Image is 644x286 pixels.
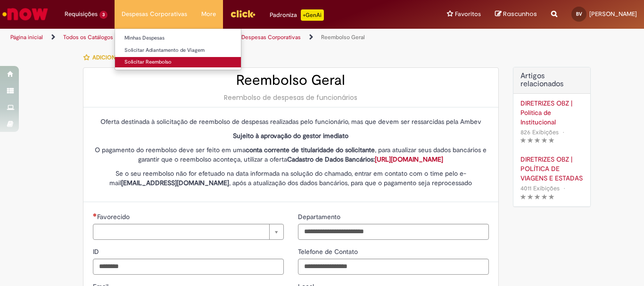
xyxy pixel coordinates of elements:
[201,9,216,19] span: More
[7,29,422,46] ul: Trilhas de página
[115,45,241,56] a: Solicitar Adiantamento de Viagem
[321,33,365,41] a: Reembolso Geral
[93,93,489,102] div: Reembolso de despesas de funcionários
[520,98,583,127] a: DIRETRIZES OBZ | Política de Institucional
[83,48,165,67] button: Adicionar a Favoritos
[115,28,241,70] ul: Despesas Corporativas
[233,131,348,140] strong: Sujeito à aprovação do gestor imediato
[503,9,537,18] span: Rascunhos
[241,33,301,41] a: Despesas Corporativas
[97,212,132,221] span: Necessários - Favorecido
[99,11,107,19] span: 3
[298,212,342,221] span: Departamento
[93,117,489,126] p: Oferta destinada à solicitação de reembolso de despesas realizadas pelo funcionário, mas que deve...
[298,224,489,240] input: Departamento
[520,184,560,192] span: 4011 Exibições
[589,10,637,18] span: [PERSON_NAME]
[287,155,443,163] strong: Cadastro de Dados Bancários:
[121,179,229,187] strong: [EMAIL_ADDRESS][DOMAIN_NAME]
[93,145,489,164] p: O pagamento do reembolso deve ser feito em uma , para atualizar seus dados bancários e garantir q...
[375,155,443,163] a: [URL][DOMAIN_NAME]
[561,126,566,139] span: •
[520,155,583,183] a: DIRETRIZES OBZ | POLÍTICA DE VIAGENS E ESTADAS
[115,33,241,43] a: Minhas Despesas
[455,9,481,19] span: Favoritos
[520,128,559,136] span: 826 Exibições
[1,5,50,24] img: ServiceNow
[93,213,97,217] span: Necessários
[65,9,98,19] span: Requisições
[92,54,160,61] span: Adicionar a Favoritos
[230,7,256,21] img: click_logo_yellow_360x200.png
[301,9,324,21] p: +GenAi
[122,9,187,19] span: Despesas Corporativas
[298,247,360,256] span: Telefone de Contato
[520,72,583,89] h3: Artigos relacionados
[576,11,582,17] span: BV
[298,259,489,275] input: Telefone de Contato
[93,169,489,188] p: Se o seu reembolso não for efetuado na data informada na solução do chamado, entrar em contato co...
[495,10,537,19] a: Rascunhos
[63,33,113,41] a: Todos os Catálogos
[93,247,101,256] span: ID
[270,9,324,21] div: Padroniza
[93,259,284,275] input: ID
[10,33,43,41] a: Página inicial
[561,182,567,195] span: •
[115,57,241,67] a: Solicitar Reembolso
[246,146,375,154] strong: conta corrente de titularidade do solicitante
[93,224,284,240] a: Limpar campo Favorecido
[93,73,489,88] h2: Reembolso Geral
